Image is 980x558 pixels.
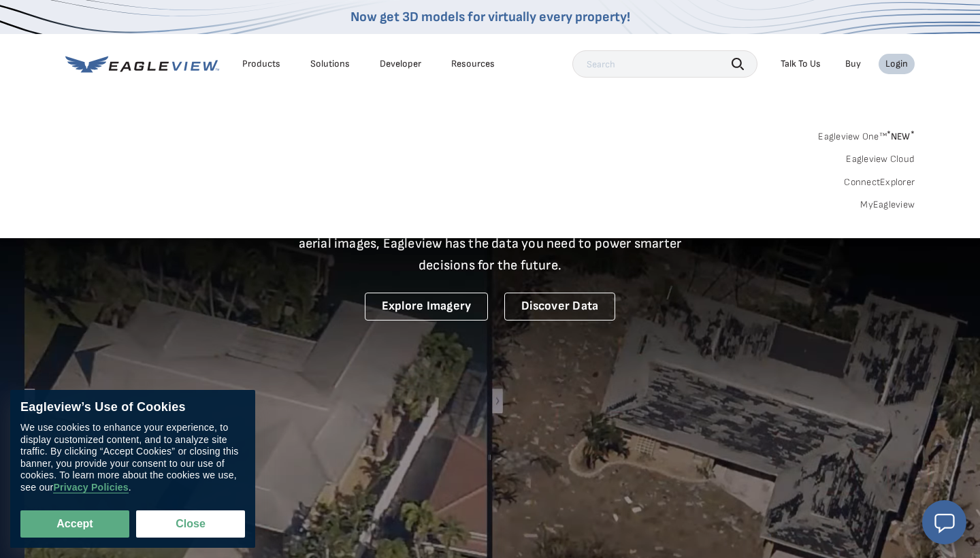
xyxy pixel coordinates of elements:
span: NEW [887,131,915,142]
div: Resources [451,58,495,70]
div: Login [885,58,908,70]
a: ConnectExplorer [844,176,915,188]
a: Buy [845,58,861,70]
button: Accept [20,510,129,538]
a: MyEagleview [860,199,915,211]
button: Close [136,510,245,538]
a: Eagleview One™*NEW* [818,127,915,142]
a: Developer [380,58,421,70]
div: We use cookies to enhance your experience, to display customized content, and to analyze site tra... [20,422,245,493]
a: Discover Data [504,293,615,321]
a: Now get 3D models for virtually every property! [350,9,630,25]
input: Search [572,50,757,78]
a: Privacy Policies [53,482,128,493]
div: Products [242,58,280,70]
div: Eagleview’s Use of Cookies [20,400,245,415]
a: Eagleview Cloud [846,153,915,165]
div: Talk To Us [781,58,821,70]
button: Open chat window [922,500,966,544]
p: A new era starts here. Built on more than 3.5 billion high-resolution aerial images, Eagleview ha... [282,211,698,276]
a: Explore Imagery [365,293,489,321]
div: Solutions [310,58,350,70]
